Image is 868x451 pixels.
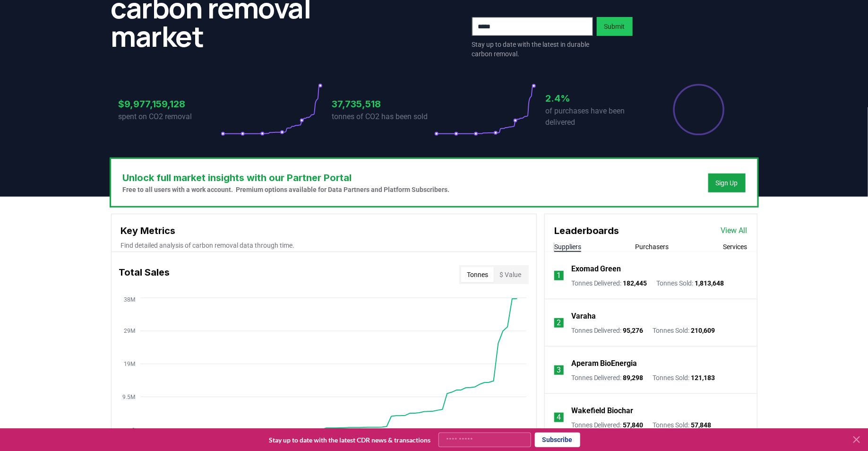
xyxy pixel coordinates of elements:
tspan: 9.5M [122,394,135,400]
a: Aperam BioEnergia [571,358,637,369]
p: Tonnes Delivered : [571,373,644,382]
tspan: 29M [123,328,135,334]
button: Tonnes [461,267,494,282]
p: spent on CO2 removal [119,111,221,122]
p: 3 [557,364,561,376]
button: Sign Up [708,173,746,192]
tspan: 38M [123,296,135,303]
p: Tonnes Delivered : [571,278,647,288]
button: Submit [597,17,633,36]
span: 121,183 [691,374,715,382]
tspan: 19M [123,361,135,367]
h3: Unlock full market insights with our Partner Portal [123,171,450,185]
span: 95,276 [623,327,644,334]
button: Services [723,242,748,252]
p: Tonnes Sold : [653,420,712,430]
p: of purchases have been delivered [546,105,648,128]
span: 210,609 [691,327,715,334]
tspan: 0 [131,427,135,434]
p: Tonnes Sold : [653,373,715,382]
h3: 2.4% [546,91,648,105]
p: Stay up to date with the latest in durable carbon removal. [472,40,593,59]
span: 1,813,648 [695,279,724,287]
a: Exomad Green [571,263,621,275]
p: Tonnes Delivered : [571,326,644,335]
h3: Leaderboards [554,224,619,238]
span: 182,445 [623,279,647,287]
a: Wakefield Biochar [571,405,634,416]
p: Tonnes Sold : [657,278,724,288]
p: 2 [557,317,561,329]
p: Tonnes Sold : [653,326,715,335]
button: Purchasers [636,242,669,252]
a: Varaha [571,311,596,322]
p: Find detailed analysis of carbon removal data through time. [121,241,527,250]
h3: $9,977,159,128 [119,97,221,111]
h3: Total Sales [119,265,170,284]
p: 1 [557,270,561,281]
a: View All [721,225,748,236]
p: tonnes of CO2 has been sold [332,111,434,122]
span: 57,848 [691,421,712,429]
h3: 37,735,518 [332,97,434,111]
div: Percentage of sales delivered [672,83,725,136]
span: 89,298 [623,374,644,382]
h3: Key Metrics [121,224,527,238]
a: Sign Up [716,178,738,188]
p: Free to all users with a work account. Premium options available for Data Partners and Platform S... [123,185,450,194]
button: $ Value [494,267,527,282]
span: 57,840 [623,421,644,429]
p: 4 [557,412,561,423]
button: Suppliers [554,242,581,252]
p: Tonnes Delivered : [571,420,644,430]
